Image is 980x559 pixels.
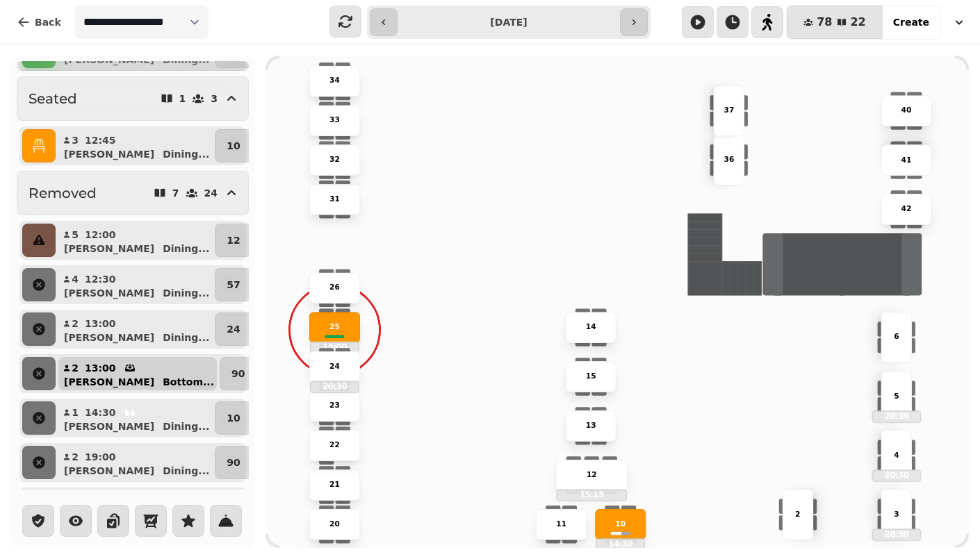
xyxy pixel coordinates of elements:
[163,242,209,256] p: Dining ...
[227,411,240,425] p: 10
[163,331,209,344] p: Dining ...
[817,17,832,28] span: 78
[35,17,61,27] span: Back
[71,450,79,464] p: 2
[329,322,340,333] p: 25
[58,357,217,390] button: 213:00[PERSON_NAME]Bottom...
[163,147,209,161] p: Dining ...
[58,224,212,257] button: 512:00[PERSON_NAME]Dining...
[71,133,79,147] p: 3
[894,331,899,342] p: 6
[556,519,566,530] p: 11
[586,420,596,431] p: 13
[85,228,116,242] p: 12:00
[329,282,340,293] p: 26
[724,154,734,165] p: 36
[6,6,72,39] button: Back
[587,469,597,481] p: 12
[85,133,116,147] p: 12:45
[586,371,596,382] p: 15
[329,479,340,490] p: 21
[329,115,340,126] p: 33
[329,519,340,530] p: 20
[71,361,79,375] p: 2
[901,203,912,215] p: 42
[329,440,340,451] p: 22
[901,154,912,165] p: 41
[215,268,252,301] button: 57
[215,129,252,162] button: 10
[586,322,596,333] p: 14
[71,317,79,331] p: 2
[58,446,212,479] button: 219:00[PERSON_NAME]Dining...
[724,105,734,116] p: 37
[64,242,154,256] p: [PERSON_NAME]
[163,286,209,300] p: Dining ...
[71,272,79,286] p: 4
[787,6,883,39] button: 7822
[329,194,340,205] p: 31
[85,272,116,286] p: 12:30
[85,406,116,419] p: 14:30
[71,228,79,242] p: 5
[215,224,252,257] button: 12
[64,419,154,433] p: [PERSON_NAME]
[85,450,116,464] p: 19:00
[179,94,186,103] p: 1
[163,464,209,478] p: Dining ...
[64,286,154,300] p: [PERSON_NAME]
[215,312,252,346] button: 24
[58,129,212,162] button: 312:45[PERSON_NAME]Dining...
[227,322,240,336] p: 24
[58,268,212,301] button: 412:30[PERSON_NAME]Dining...
[85,317,116,331] p: 13:00
[211,94,218,103] p: 3
[85,361,116,375] p: 13:00
[17,171,249,215] button: Removed724
[227,233,240,247] p: 12
[873,529,921,540] p: 20:30
[28,183,97,203] h2: Removed
[329,154,340,165] p: 32
[64,331,154,344] p: [PERSON_NAME]
[227,456,240,469] p: 90
[64,375,154,389] p: [PERSON_NAME]
[873,411,921,422] p: 20:30
[329,401,340,412] p: 23
[58,401,212,435] button: 114:30[PERSON_NAME]Dining...
[58,312,212,346] button: 213:00[PERSON_NAME]Dining...
[172,188,179,198] p: 7
[64,464,154,478] p: [PERSON_NAME]
[615,519,626,530] p: 10
[329,76,340,87] p: 34
[311,381,359,392] p: 20:30
[220,357,256,390] button: 90
[557,490,626,500] p: 15:15
[17,76,249,121] button: Seated13
[894,390,899,401] p: 5
[227,139,240,153] p: 10
[215,401,252,435] button: 10
[882,6,940,39] button: Create
[227,278,240,292] p: 57
[71,406,79,419] p: 1
[64,147,154,161] p: [PERSON_NAME]
[163,375,214,389] p: Bottom ...
[901,105,912,116] p: 40
[850,17,865,28] span: 22
[873,470,921,481] p: 20:30
[894,509,899,520] p: 3
[596,539,644,549] p: 14:30
[231,367,245,381] p: 90
[204,188,218,198] p: 24
[329,361,340,372] p: 24
[163,419,209,433] p: Dining ...
[28,89,77,108] h2: Seated
[893,17,929,27] span: Create
[894,449,899,460] p: 4
[795,509,800,520] p: 2
[215,446,252,479] button: 90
